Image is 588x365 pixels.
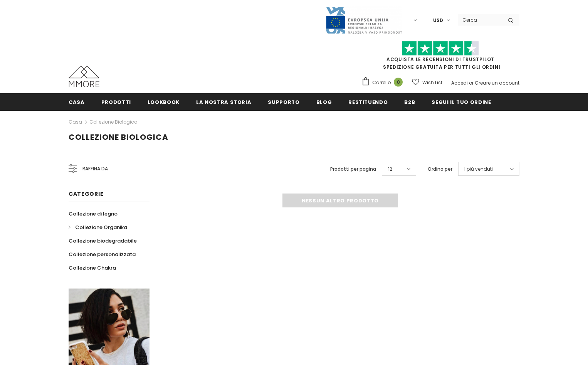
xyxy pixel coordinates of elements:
[394,78,403,87] span: 0
[316,98,332,106] span: Blog
[432,98,491,106] span: Segui il tuo ordine
[325,6,402,34] img: Javni Razpis
[422,79,442,87] span: Wish List
[89,119,138,125] a: Collezione biologica
[402,41,479,56] img: Fidati di Pilot Stars
[464,165,493,173] span: I più venduti
[69,234,137,248] a: Collezione biodegradabile
[69,264,116,272] span: Collezione Chakra
[101,98,131,106] span: Prodotti
[361,44,519,70] span: SPEDIZIONE GRATUITA PER TUTTI GLI ORDINI
[148,98,180,106] span: Lookbook
[82,165,108,173] span: Raffina da
[69,93,85,110] a: Casa
[69,248,136,261] a: Collezione personalizzata
[458,14,502,25] input: Search Site
[348,98,388,106] span: Restituendo
[69,207,118,221] a: Collezione di legno
[69,190,103,198] span: Categorie
[69,261,116,275] a: Collezione Chakra
[75,224,127,231] span: Collezione Organika
[69,98,85,106] span: Casa
[268,93,299,110] a: supporto
[404,98,415,106] span: B2B
[69,237,137,244] span: Collezione biodegradabile
[372,79,391,87] span: Carrello
[69,132,168,143] span: Collezione biologica
[196,98,251,106] span: La nostra storia
[386,56,494,63] a: Acquista le recensioni di TrustPilot
[325,17,402,23] a: Javni Razpis
[69,251,136,258] span: Collezione personalizzata
[469,80,474,86] span: or
[316,93,332,110] a: Blog
[69,117,82,127] a: Casa
[433,17,443,24] span: USD
[69,221,127,234] a: Collezione Organika
[428,165,452,173] label: Ordina per
[69,210,118,217] span: Collezione di legno
[69,66,99,87] img: Casi MMORE
[412,76,442,89] a: Wish List
[432,93,491,110] a: Segui il tuo ordine
[196,93,251,110] a: La nostra storia
[475,80,519,86] a: Creare un account
[101,93,131,110] a: Prodotti
[388,165,392,173] span: 12
[451,80,468,86] a: Accedi
[348,93,388,110] a: Restituendo
[404,93,415,110] a: B2B
[361,77,407,88] a: Carrello 0
[148,93,180,110] a: Lookbook
[330,165,376,173] label: Prodotti per pagina
[268,98,299,106] span: supporto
